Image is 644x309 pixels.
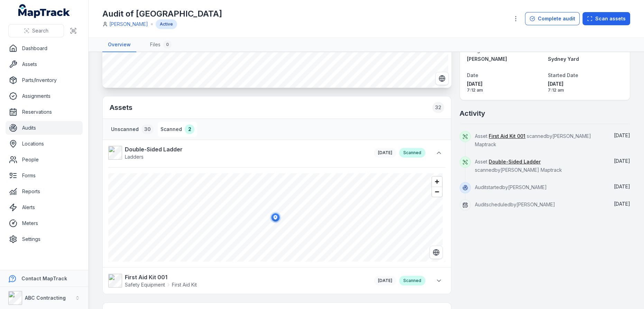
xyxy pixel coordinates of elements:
[102,8,222,19] h1: Audit of [GEOGRAPHIC_DATA]
[399,148,425,158] div: Scanned
[525,12,580,25] button: Complete audit
[6,73,83,87] a: Parts/Inventory
[432,102,444,113] div: 32
[378,150,392,155] span: [DATE]
[467,81,542,87] span: [DATE]
[6,89,83,103] a: Assignments
[432,177,442,187] button: Zoom in
[399,276,425,285] div: Scanned
[8,24,64,37] button: Search
[172,281,197,288] span: First Aid Kit
[125,281,165,288] span: Safety Equipment
[141,124,154,134] div: 30
[548,56,623,63] a: Sydney Yard
[614,184,630,189] span: [DATE]
[614,158,630,164] span: [DATE]
[432,187,442,197] button: Zoom out
[467,56,542,63] a: [PERSON_NAME]
[108,145,367,160] a: Double-Sided LadderLadders
[614,201,630,207] span: [DATE]
[125,154,144,160] span: Ladders
[430,246,443,259] button: Switch to Satellite View
[32,27,48,34] span: Search
[378,278,392,283] time: 03/10/2025, 11:44:02 pm
[378,278,392,283] span: [DATE]
[435,72,449,85] button: Switch to Satellite View
[145,38,177,52] a: Files0
[125,145,183,153] strong: Double-Sided Ladder
[156,19,177,29] div: Active
[548,81,623,87] span: [DATE]
[6,185,83,198] a: Reports
[21,275,67,281] strong: Contact MapTrack
[614,201,630,207] time: 03/10/2025, 7:12:14 am
[185,124,194,134] div: 2
[6,216,83,230] a: Meters
[108,122,156,137] button: Unscanned30
[614,158,630,164] time: 03/10/2025, 11:43:31 pm
[548,56,579,62] span: Sydney Yard
[489,133,525,140] a: First Aid Kit 001
[110,102,444,113] h2: Assets
[108,273,367,288] a: First Aid Kit 001Safety EquipmentFirst Aid Kit
[614,184,630,189] time: 03/10/2025, 7:12:28 am
[6,153,83,167] a: People
[125,273,197,281] strong: First Aid Kit 001
[6,57,83,71] a: Assets
[378,150,392,155] time: 03/10/2025, 11:44:01 pm
[548,87,623,93] span: 7:12 am
[489,158,541,165] a: Double-Sided Ladder
[25,295,66,301] strong: ABC Contracting
[475,202,555,207] span: Audit scheduled by [PERSON_NAME]
[548,81,623,93] time: 03/10/2025, 7:12:28 am
[108,173,443,262] canvas: Map
[6,232,83,246] a: Settings
[614,132,630,138] time: 03/10/2025, 11:44:01 pm
[18,4,70,18] a: MapTrack
[6,105,83,119] a: Reservations
[475,133,591,147] span: Asset scanned by [PERSON_NAME] Maptrack
[467,87,542,93] span: 7:12 am
[467,72,478,78] span: Date
[6,200,83,214] a: Alerts
[102,38,136,52] a: Overview
[163,40,172,49] div: 0
[6,41,83,55] a: Dashboard
[467,81,542,93] time: 03/10/2025, 7:12:14 am
[109,21,148,28] a: [PERSON_NAME]
[6,169,83,182] a: Forms
[460,109,485,118] h2: Activity
[548,72,578,78] span: Started Date
[6,137,83,151] a: Locations
[158,122,197,137] button: Scanned2
[475,159,562,173] span: Asset scanned by [PERSON_NAME] Maptrack
[614,132,630,138] span: [DATE]
[475,184,547,190] span: Audit started by [PERSON_NAME]
[582,12,630,25] button: Scan assets
[6,121,83,135] a: Audits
